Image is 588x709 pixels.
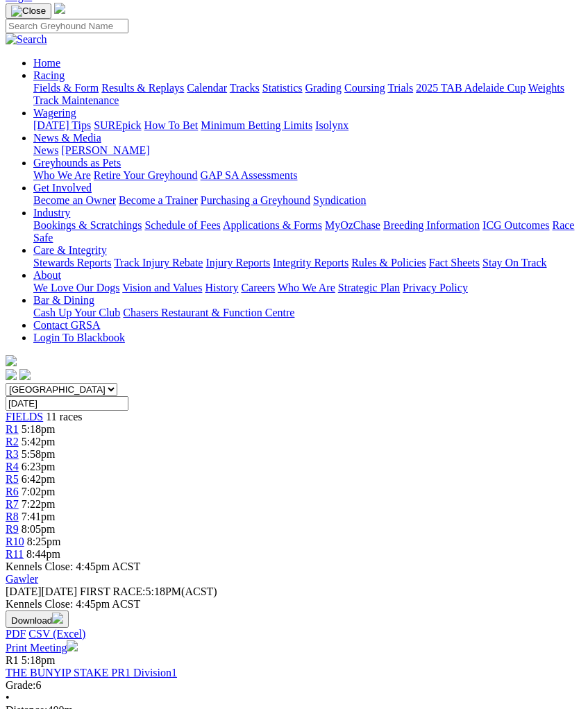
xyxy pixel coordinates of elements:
[6,461,19,472] a: R4
[33,182,92,194] a: Get Involved
[54,3,65,14] img: logo-grsa-white.png
[22,486,56,497] span: 7:02pm
[6,548,24,560] a: R11
[33,319,100,331] a: Contact GRSA
[33,257,111,268] a: Stewards Reports
[6,511,19,522] a: R8
[33,132,101,144] a: News & Media
[22,654,56,666] span: 5:18pm
[26,548,60,560] span: 8:44pm
[33,82,99,94] a: Fields & Form
[33,169,91,181] a: Who We Are
[67,640,78,651] img: printer.svg
[22,436,56,447] span: 5:42pm
[6,33,47,46] img: Search
[101,82,184,94] a: Results & Replays
[33,282,119,293] a: We Love Our Dogs
[33,194,582,207] div: Get Involved
[11,6,46,17] img: Close
[46,411,82,422] span: 11 races
[6,642,78,654] a: Print Meeting
[33,157,121,169] a: Greyhounds as Pets
[383,219,480,231] a: Breeding Information
[22,511,56,522] span: 7:41pm
[33,107,76,119] a: Wagering
[351,257,426,268] a: Rules & Policies
[33,219,142,231] a: Bookings & Scratchings
[33,282,582,294] div: About
[28,628,85,640] a: CSV (Excel)
[387,82,413,94] a: Trials
[119,194,198,206] a: Become a Trainer
[52,613,63,624] img: download.svg
[122,282,202,293] a: Vision and Values
[27,536,61,547] span: 8:25pm
[6,436,19,447] a: R2
[6,486,19,497] a: R6
[22,523,56,535] span: 8:05pm
[33,219,582,244] div: Industry
[6,423,19,435] span: R1
[6,667,177,678] a: THE BUNYIP STAKE PR1 Division1
[33,144,58,156] a: News
[6,573,38,585] a: Gawler
[416,82,526,94] a: 2025 TAB Adelaide Cup
[94,119,141,131] a: SUREpick
[6,561,140,572] span: Kennels Close: 4:45pm ACST
[144,119,199,131] a: How To Bet
[403,282,468,293] a: Privacy Policy
[61,144,149,156] a: [PERSON_NAME]
[33,294,94,306] a: Bar & Dining
[33,207,70,219] a: Industry
[482,257,546,268] a: Stay On Track
[187,82,227,94] a: Calendar
[325,219,380,231] a: MyOzChase
[33,257,582,269] div: Care & Integrity
[144,219,220,231] a: Schedule of Fees
[6,3,51,19] button: Toggle navigation
[6,448,19,460] span: R3
[94,169,198,181] a: Retire Your Greyhound
[6,610,69,628] button: Download
[6,586,42,597] span: [DATE]
[33,94,119,106] a: Track Maintenance
[6,692,10,703] span: •
[33,307,582,319] div: Bar & Dining
[33,119,582,132] div: Wagering
[205,282,238,293] a: History
[201,119,312,131] a: Minimum Betting Limits
[33,69,65,81] a: Racing
[201,194,310,206] a: Purchasing a Greyhound
[6,523,19,535] a: R9
[262,82,303,94] a: Statistics
[482,219,549,231] a: ICG Outcomes
[429,257,480,268] a: Fact Sheets
[80,586,217,597] span: 5:18PM(ACST)
[201,169,298,181] a: GAP SA Assessments
[6,498,19,510] a: R7
[33,57,60,69] a: Home
[344,82,385,94] a: Coursing
[6,411,43,422] a: FIELDS
[22,498,56,510] span: 7:22pm
[22,461,56,472] span: 6:23pm
[33,144,582,157] div: News & Media
[22,448,56,460] span: 5:58pm
[6,679,582,692] div: 6
[19,369,31,380] img: twitter.svg
[6,598,582,610] div: Kennels Close: 4:45pm ACST
[33,194,116,206] a: Become an Owner
[6,536,24,547] a: R10
[6,396,128,411] input: Select date
[230,82,260,94] a: Tracks
[6,628,582,640] div: Download
[6,473,19,485] a: R5
[33,169,582,182] div: Greyhounds as Pets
